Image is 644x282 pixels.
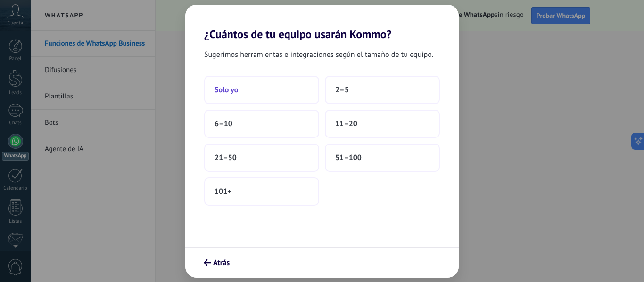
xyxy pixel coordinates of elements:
[215,119,232,129] span: 6–10
[335,85,349,95] span: 2–5
[335,119,357,129] span: 11–20
[204,76,319,104] button: Solo yo
[204,177,319,206] button: 101+
[185,5,459,41] h2: ¿Cuántos de tu equipo usarán Kommo?
[204,144,319,172] button: 21–50
[215,85,238,95] span: Solo yo
[213,259,230,266] span: Atrás
[204,48,433,61] span: Sugerimos herramientas e integraciones según el tamaño de tu equipo.
[325,110,440,138] button: 11–20
[199,255,234,271] button: Atrás
[325,76,440,104] button: 2–5
[325,144,440,172] button: 51–100
[215,187,231,196] span: 101+
[215,153,237,162] span: 21–50
[335,153,362,162] span: 51–100
[204,110,319,138] button: 6–10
